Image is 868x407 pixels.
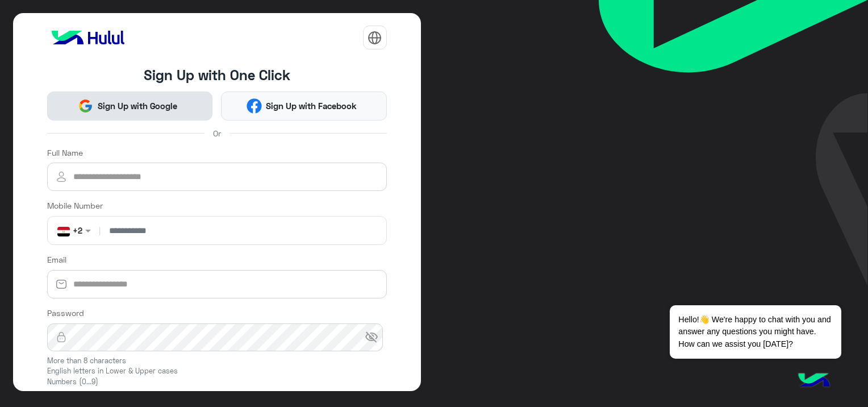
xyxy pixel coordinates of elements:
[47,26,129,49] img: logo
[221,92,387,120] button: Sign Up with Facebook
[47,377,387,388] small: Numbers (0...9)
[47,92,213,120] button: Sign Up with Google
[47,254,66,265] label: Email
[47,366,387,377] small: English letters in Lower & Upper cases
[47,200,103,211] label: Mobile Number
[78,98,93,114] img: Google
[97,225,103,236] span: |
[47,279,76,290] img: email
[670,305,841,359] span: Hello!👋 We're happy to chat with you and answer any questions you might have. How can we assist y...
[794,362,834,401] img: hulul-logo.png
[262,99,361,113] span: Sign Up with Facebook
[93,99,181,113] span: Sign Up with Google
[47,170,76,184] img: user
[213,127,221,139] span: Or
[247,98,262,114] img: Facebook
[365,330,378,344] span: visibility_off
[368,31,382,45] img: tab
[47,147,83,159] label: Full Name
[47,67,387,83] h4: Sign Up with One Click
[47,356,387,367] small: More than 8 characters
[47,307,84,319] label: Password
[47,331,76,343] img: lock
